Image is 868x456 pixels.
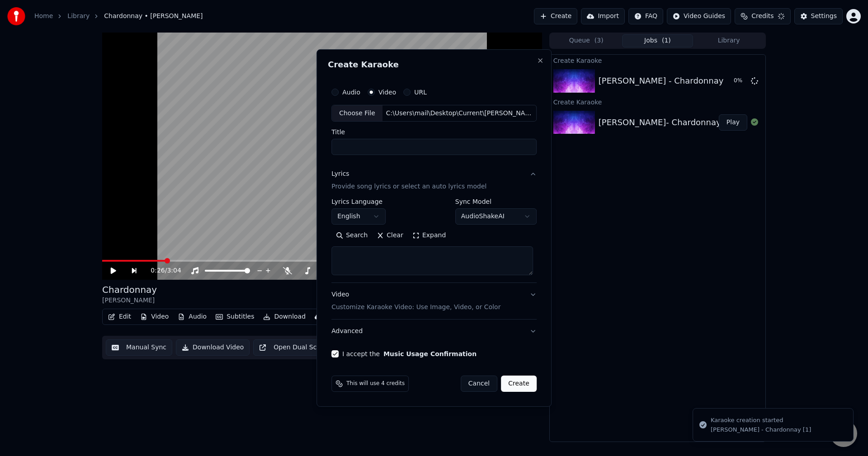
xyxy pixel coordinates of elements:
label: I accept the [342,351,476,357]
h2: Create Karaoke [328,61,540,69]
span: This will use 4 credits [346,380,405,387]
div: Lyrics [331,170,349,179]
p: Customize Karaoke Video: Use Image, Video, or Color [331,303,500,312]
div: C:\Users\mail\Desktop\Current\[PERSON_NAME] - Chardonnay [1].MP4 [382,109,536,118]
div: Choose File [332,105,382,122]
div: LyricsProvide song lyrics or select an auto lyrics model [331,199,537,283]
button: Create [501,376,537,392]
label: Sync Model [455,199,537,205]
p: Provide song lyrics or select an auto lyrics model [331,183,486,192]
button: Clear [372,229,408,243]
button: Cancel [461,376,497,392]
label: Title [331,129,537,136]
button: VideoCustomize Karaoke Video: Use Image, Video, or Color [331,283,537,320]
label: URL [414,89,427,95]
label: Audio [342,89,360,95]
button: I accept the [383,351,476,357]
div: Video [331,291,500,312]
button: LyricsProvide song lyrics or select an auto lyrics model [331,163,537,199]
button: Advanced [331,320,537,343]
button: Expand [408,229,450,243]
label: Video [378,89,396,95]
label: Lyrics Language [331,199,386,205]
button: Search [331,229,372,243]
